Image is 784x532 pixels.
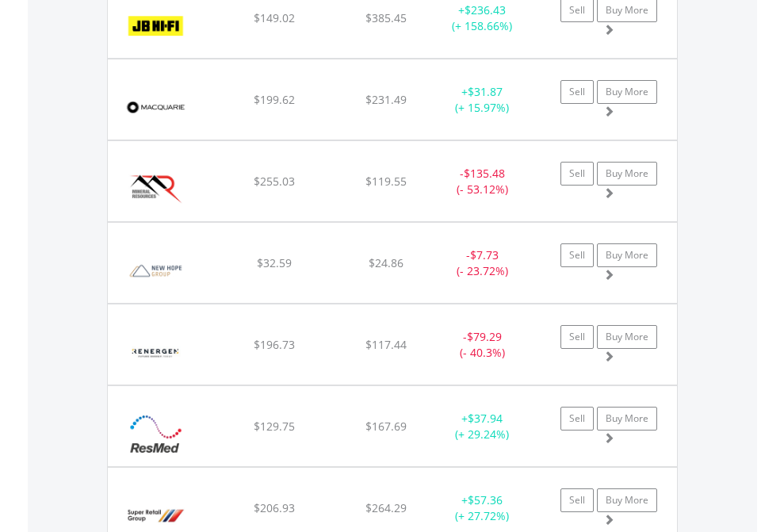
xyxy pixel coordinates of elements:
span: $264.29 [365,500,407,515]
span: $24.86 [369,255,403,270]
img: EQU.AU.RLT.png [116,324,196,381]
div: - (- 40.3%) [433,329,532,361]
div: - (- 23.72%) [433,247,532,279]
a: Buy More [597,80,657,104]
a: Sell [560,162,594,186]
div: + (+ 27.72%) [433,492,532,524]
a: Buy More [597,162,657,186]
span: $199.62 [254,92,295,107]
a: Sell [560,243,594,267]
span: $79.29 [467,329,502,344]
img: EQU.AU.MIN.png [116,161,196,217]
span: $7.73 [470,247,499,262]
span: $57.36 [468,492,503,507]
span: $135.48 [464,166,505,181]
a: Sell [560,488,594,512]
img: EQU.AU.RMD.png [116,406,196,462]
div: + (+ 29.24%) [433,411,532,442]
span: $167.69 [365,419,407,434]
img: EQU.AU.NHC.png [116,243,196,299]
span: $129.75 [254,419,295,434]
a: Buy More [597,488,657,512]
a: Sell [560,407,594,431]
a: Buy More [597,325,657,349]
a: Buy More [597,243,657,267]
span: $149.02 [254,10,295,25]
span: $255.03 [254,174,295,189]
a: Sell [560,80,594,104]
img: EQU.AU.MQG.png [116,79,196,136]
span: $385.45 [365,10,407,25]
span: $119.55 [365,174,407,189]
div: - (- 53.12%) [433,166,532,197]
span: $236.43 [465,2,506,17]
span: $37.94 [468,411,503,426]
div: + (+ 15.97%) [433,84,532,116]
span: $31.87 [468,84,503,99]
span: $196.73 [254,337,295,352]
span: $117.44 [365,337,407,352]
span: $32.59 [257,255,292,270]
a: Buy More [597,407,657,431]
span: $231.49 [365,92,407,107]
a: Sell [560,325,594,349]
span: $206.93 [254,500,295,515]
div: + (+ 158.66%) [433,2,532,34]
